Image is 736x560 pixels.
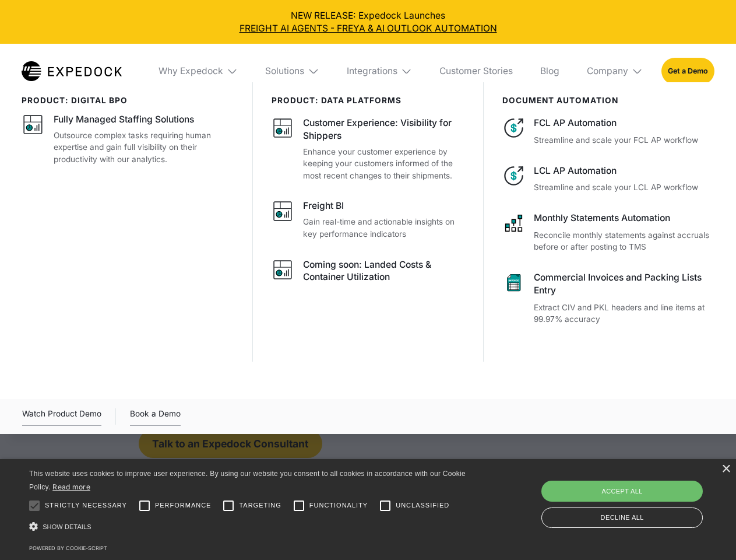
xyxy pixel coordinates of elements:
a: Powered by cookie-script [29,545,107,551]
span: Strictly necessary [45,501,127,510]
a: Get a Demo [661,58,714,84]
a: FCL AP AutomationStreamline and scale your FCL AP workflow [502,117,714,146]
a: Read more [52,482,90,491]
a: Customer Experience: Visibility for ShippersEnhance your customer experience by keeping your cust... [272,117,466,181]
a: Fully Managed Staffing SolutionsOutsource complex tasks requiring human expertise and gain full v... [22,113,234,165]
p: Streamline and scale your LCL AP workflow [534,181,714,194]
div: Fully Managed Staffing Solutions [54,113,194,126]
iframe: Chat Widget [542,434,736,560]
span: Performance [155,501,212,510]
a: Monthly Statements AutomationReconcile monthly statements against accruals before or after postin... [502,212,714,253]
div: NEW RELEASE: Expedock Launches [9,9,727,35]
p: Streamline and scale your FCL AP workflow [534,134,714,146]
p: Outsource complex tasks requiring human expertise and gain full visibility on their productivity ... [54,129,234,166]
a: Freight BIGain real-time and actionable insights on key performance indicators [272,199,466,240]
a: Customer Stories [430,44,522,99]
a: FREIGHT AI AGENTS - FREYA & AI OUTLOOK AUTOMATION [9,22,727,35]
div: FCL AP Automation [534,117,714,129]
p: Enhance your customer experience by keeping your customers informed of the most recent changes to... [303,146,465,182]
div: Commercial Invoices and Packing Lists Entry [534,271,714,297]
div: Why Expedock [159,65,223,77]
a: Commercial Invoices and Packing Lists EntryExtract CIV and PKL headers and line items at 99.97% a... [502,271,714,325]
a: LCL AP AutomationStreamline and scale your LCL AP workflow [502,164,714,194]
div: Integrations [347,65,397,77]
span: Unclassified [396,501,449,510]
div: Solutions [256,44,329,99]
div: Company [587,65,628,77]
div: Why Expedock [149,44,247,99]
div: Show details [29,519,470,535]
span: Targeting [239,501,281,510]
a: Coming soon: Landed Costs & Container Utilization [272,258,466,288]
div: Integrations [337,44,421,99]
a: open lightbox [22,407,101,426]
p: Extract CIV and PKL headers and line items at 99.97% accuracy [534,302,714,325]
span: Show details [43,523,91,530]
div: Coming soon: Landed Costs & Container Utilization [303,258,465,284]
span: Functionality [309,501,368,510]
a: Book a Demo [130,407,181,426]
p: Reconcile monthly statements against accruals before or after posting to TMS [534,229,714,253]
div: Freight BI [303,199,344,212]
div: Solutions [265,65,304,77]
a: Blog [531,44,568,99]
span: This website uses cookies to improve user experience. By using our website you consent to all coo... [29,470,466,491]
div: Customer Experience: Visibility for Shippers [303,117,465,142]
div: product: digital bpo [22,96,234,105]
div: PRODUCT: data platforms [272,96,466,105]
div: Watch Product Demo [22,407,101,426]
p: Gain real-time and actionable insights on key performance indicators [303,216,465,240]
div: LCL AP Automation [534,164,714,177]
div: document automation [502,96,714,105]
div: Monthly Statements Automation [534,212,714,225]
div: Company [577,44,652,99]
